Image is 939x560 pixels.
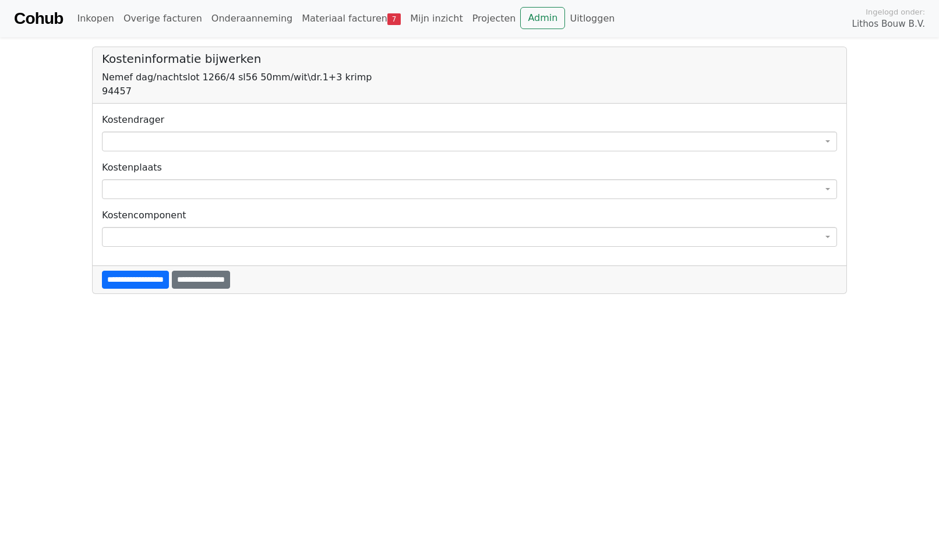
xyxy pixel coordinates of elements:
a: Inkopen [72,7,118,30]
span: Lithos Bouw B.V. [852,17,925,31]
a: Materiaal facturen7 [297,7,405,30]
a: Projecten [468,7,521,30]
a: Mijn inzicht [405,7,468,30]
a: Overige facturen [119,7,207,30]
h5: Kosteninformatie bijwerken [102,52,837,66]
label: Kostendrager [102,113,164,127]
label: Kostenplaats [102,161,162,175]
span: Ingelogd onder: [866,6,925,17]
a: Admin [520,7,565,29]
label: Kostencomponent [102,208,186,222]
div: Nemef dag/nachtslot 1266/4 sl56 50mm/wit\dr.1+3 krimp [102,70,837,84]
a: Cohub [14,5,63,33]
a: Uitloggen [565,7,619,30]
a: Onderaanneming [207,7,297,30]
div: 94457 [102,84,837,98]
span: 7 [387,13,401,25]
